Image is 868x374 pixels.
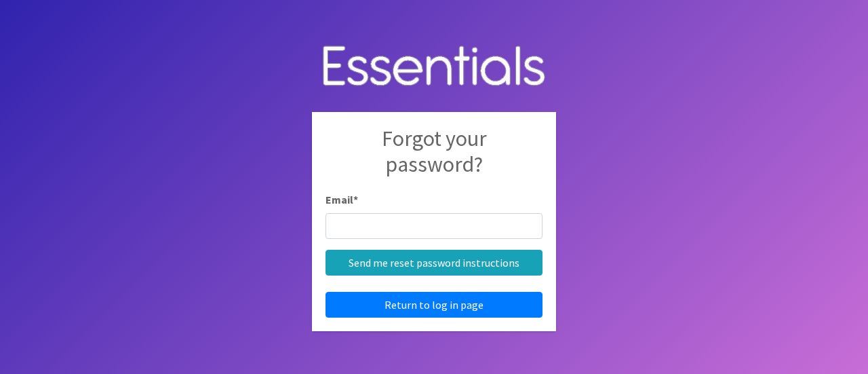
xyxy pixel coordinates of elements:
label: Email [325,191,358,208]
a: Return to log in page [325,292,542,318]
abbr: required [353,193,358,206]
img: Human Essentials [312,32,556,102]
h2: Forgot your password? [325,126,542,191]
input: Send me reset password instructions [325,250,542,276]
